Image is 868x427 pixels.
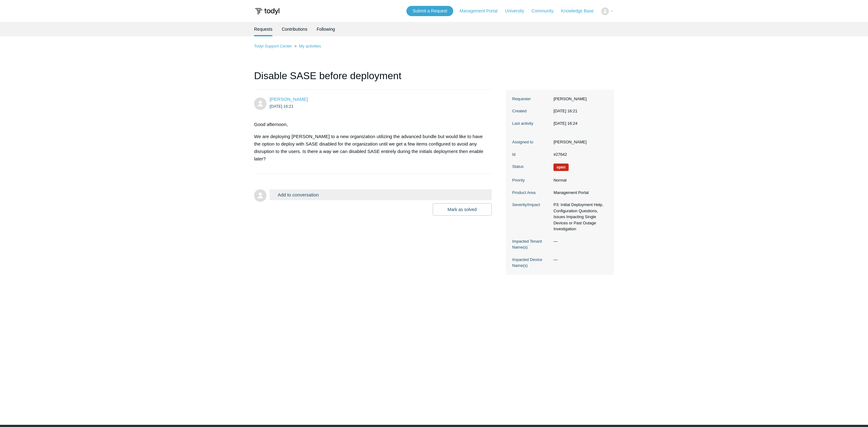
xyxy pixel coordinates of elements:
img: Todyl Support Center Help Center home page [254,6,280,17]
dt: Assigned to [512,139,550,145]
a: Following [317,22,335,36]
a: Todyl Support Center [254,44,292,48]
dt: Last activity [512,120,550,127]
dd: [PERSON_NAME] [550,96,608,102]
dt: Created [512,108,550,114]
dd: [PERSON_NAME] [550,139,608,145]
button: Mark as solved [433,203,492,216]
a: University [505,8,530,14]
button: Add to conversation [270,189,492,200]
dt: Impacted Tenant Name(s) [512,238,550,250]
li: Requests [254,22,272,36]
p: We are deploying [PERSON_NAME] to a new organization utilizing the advanced bundle but would like... [254,133,485,163]
li: Todyl Support Center [254,44,293,48]
dt: Severity/Impact [512,202,550,208]
a: Submit a Request [406,6,453,16]
time: 2025-08-25T16:21:39Z [270,104,293,109]
dd: #27642 [550,151,608,158]
dt: Requester [512,96,550,102]
time: 2025-08-25T16:21:39+00:00 [553,109,577,113]
a: [PERSON_NAME] [270,97,308,102]
dd: — [550,238,608,245]
a: My activities [299,44,321,48]
a: Community [532,8,560,14]
dt: Status [512,164,550,170]
li: My activities [293,44,321,48]
dd: Management Portal [550,190,608,196]
dt: Product Area [512,190,550,196]
h1: Disable SASE before deployment [254,68,492,90]
time: 2025-08-25T16:24:34+00:00 [553,121,577,126]
dt: Priority [512,177,550,183]
dt: Id [512,151,550,158]
span: We are working on a response for you [553,164,569,171]
a: Contributions [282,22,307,36]
span: Jacob Bejarano [270,97,308,102]
a: Knowledge Base [561,8,600,14]
a: Management Portal [460,8,504,14]
dd: Normal [550,177,608,183]
dt: Impacted Device Name(s) [512,257,550,269]
dd: P3: Initial Deployment Help, Configuration Questions, Issues Impacting Single Devices or Past Out... [550,202,608,232]
p: Good afternoon, [254,121,485,128]
dd: — [550,257,608,263]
